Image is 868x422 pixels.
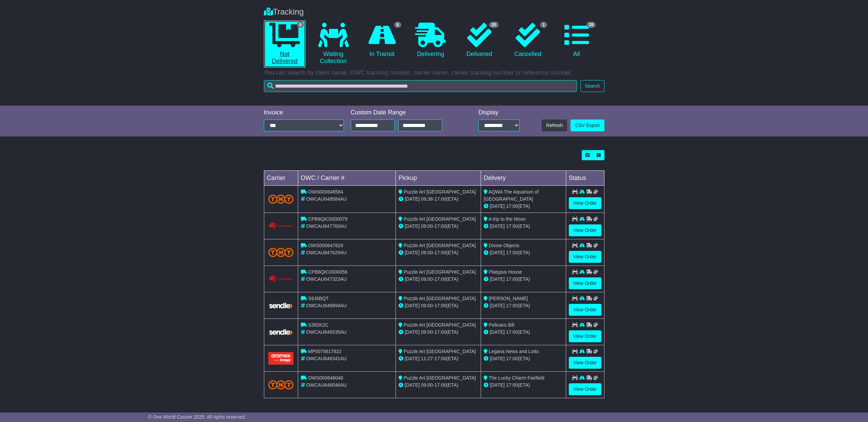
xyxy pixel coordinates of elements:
div: - (ETA) [399,302,478,309]
span: OWCAU646535AU [306,329,347,335]
a: 29 All [556,20,597,60]
td: OWC / Carrier # [298,171,396,186]
span: OWCAU646341AU [306,356,347,361]
span: 29 [586,22,596,28]
span: [DATE] [490,356,505,361]
a: View Order [569,251,601,263]
div: Tracking [261,7,608,17]
span: Puzzle Art [GEOGRAPHIC_DATA] [404,269,476,275]
div: - (ETA) [399,382,478,389]
span: OWS000646046 [308,375,343,381]
div: Invoice [264,109,344,116]
a: View Order [569,197,601,209]
a: View Order [569,277,601,289]
div: (ETA) [484,329,563,336]
span: 09:00 [421,303,433,308]
span: 17:00 [506,356,518,361]
td: Delivery [481,171,566,186]
div: (ETA) [484,249,563,256]
span: [DATE] [405,303,420,308]
span: [DATE] [490,276,505,282]
a: View Order [569,383,601,395]
td: Pickup [396,171,481,186]
span: 17:00 [435,356,446,361]
a: Delivering [410,20,451,60]
div: - (ETA) [399,329,478,336]
span: Pelicans Bill [489,322,514,328]
span: 17:00 [435,196,446,202]
div: (ETA) [484,276,563,283]
span: 17:00 [435,223,446,229]
span: 17:00 [506,329,518,335]
span: CPB8QIC0000079 [308,216,347,222]
span: OWCAU646894AU [306,303,347,308]
span: MP0070617622 [308,349,342,354]
span: [DATE] [405,276,420,282]
img: GetCarrierServiceLogo [268,329,294,336]
span: 17:00 [506,223,518,229]
span: 09:00 [421,382,433,388]
a: Waiting Collection [312,20,354,68]
span: OWCAU647323AU [306,276,347,282]
span: 09:00 [421,223,433,229]
p: You can search by client name, OWC tracking number, carrier name, carrier tracking number or refe... [264,69,604,77]
span: Puzzle Art [GEOGRAPHIC_DATA] [404,189,476,195]
span: [DATE] [490,329,505,335]
div: (ETA) [484,223,563,230]
span: 09:00 [421,250,433,255]
span: Puzzle Art [GEOGRAPHIC_DATA] [404,243,476,248]
span: Platypus House [489,269,522,275]
img: GetCarrierServiceLogo [268,302,294,309]
button: Search [580,80,604,92]
span: [DATE] [490,382,505,388]
span: 17:00 [435,276,446,282]
img: TNT_Domestic.png [268,380,294,389]
span: [DATE] [405,382,420,388]
span: 20 [489,22,498,28]
span: Puzzle Art [GEOGRAPHIC_DATA] [404,216,476,222]
span: 1 [540,22,547,28]
img: TNT_Domestic.png [268,195,294,204]
div: - (ETA) [399,355,478,362]
span: 09:00 [421,329,433,335]
a: View Order [569,357,601,369]
span: 8 [297,22,304,28]
span: 17:00 [506,382,518,388]
a: 8 Not Delivered [264,20,306,68]
span: 17:00 [435,250,446,255]
a: 8 In Transit [361,20,403,60]
span: 11:27 [421,356,433,361]
span: Puzzle Art [GEOGRAPHIC_DATA] [404,375,476,381]
span: [DATE] [405,196,420,202]
span: AQWA The Aquarium of [GEOGRAPHIC_DATA] [484,189,539,202]
span: [DATE] [405,356,420,361]
span: 09:38 [421,196,433,202]
span: [DATE] [490,303,505,308]
span: [PERSON_NAME] [489,296,528,301]
a: 1 Cancelled [507,20,549,60]
span: S392K2C [308,322,328,328]
a: CSV Export [571,120,604,131]
img: Aramex.png [268,352,294,365]
div: Display [478,109,520,116]
span: 17:00 [435,303,446,308]
span: OWCAU646046AU [306,382,347,388]
span: Puzzle Art [GEOGRAPHIC_DATA] [404,322,476,328]
span: 17:00 [506,303,518,308]
span: 09:00 [421,276,433,282]
span: 17:00 [435,382,446,388]
span: 17:00 [506,276,518,282]
a: View Order [569,224,601,236]
a: 20 Delivered [458,20,500,60]
span: OWS000648584 [308,189,343,195]
div: - (ETA) [399,276,478,283]
span: CPB8QIC0000056 [308,269,347,275]
span: [DATE] [490,223,505,229]
span: A trip to the Moon [488,216,526,222]
td: Status [566,171,604,186]
span: © One World Courier 2025. All rights reserved. [148,414,246,420]
a: View Order [569,304,601,316]
img: GetCarrierServiceLogo [268,222,294,230]
button: Refresh [542,120,567,131]
span: OWCAU648584AU [306,196,347,202]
